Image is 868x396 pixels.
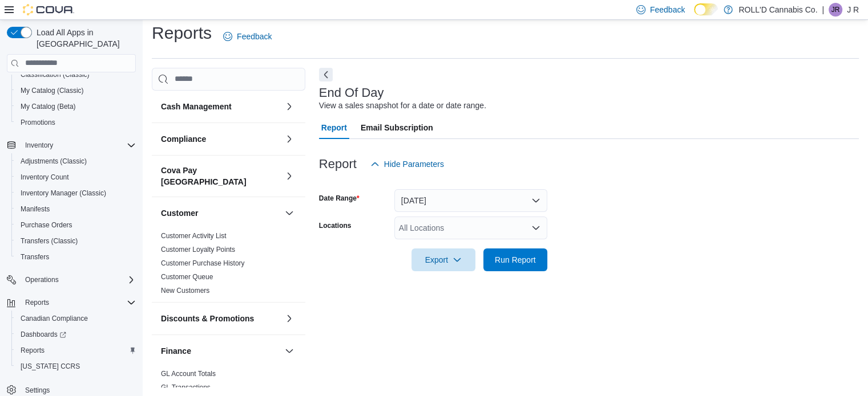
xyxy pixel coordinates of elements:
span: My Catalog (Beta) [21,102,76,111]
button: Finance [161,345,280,357]
button: Run Report [483,248,547,271]
h1: Reports [152,22,212,44]
div: View a sales snapshot for a date or date range. [319,100,486,112]
span: Canadian Compliance [16,312,136,325]
button: Cova Pay [GEOGRAPHIC_DATA] [161,165,280,187]
span: Reports [16,344,136,357]
button: Discounts & Promotions [282,312,296,325]
span: Dashboards [16,328,136,341]
h3: Report [319,157,357,171]
a: [US_STATE] CCRS [16,360,84,373]
span: Dashboards [21,330,66,339]
button: Discounts & Promotions [161,313,280,324]
button: Inventory [2,137,140,153]
span: Manifests [21,205,50,214]
p: | [822,3,824,17]
button: Operations [2,272,140,288]
button: Promotions [11,115,140,130]
button: Cova Pay [GEOGRAPHIC_DATA] [282,169,296,183]
a: Promotions [16,116,60,129]
span: Inventory Manager (Classic) [16,186,136,200]
button: Operations [21,273,63,287]
button: Reports [21,296,54,309]
a: Classification (Classic) [16,68,94,81]
a: New Customers [161,287,209,295]
span: Feedback [650,4,685,15]
div: J R [829,3,842,17]
button: [DATE] [394,189,547,212]
span: Feedback [237,31,272,42]
button: Finance [282,344,296,358]
span: Customer Loyalty Points [161,245,235,254]
span: My Catalog (Classic) [21,86,84,95]
button: Manifests [11,201,140,217]
span: JR [831,3,840,17]
span: Inventory [21,138,136,152]
input: Dark Mode [694,3,718,15]
p: J R [847,3,859,17]
button: Next [319,68,333,81]
label: Date Range [319,194,360,203]
a: My Catalog (Classic) [16,84,88,97]
span: Inventory Count [16,170,136,184]
span: Inventory [25,141,53,150]
button: [US_STATE] CCRS [11,358,140,374]
span: Transfers (Classic) [16,234,136,248]
button: Hide Parameters [366,153,449,175]
button: Inventory [21,138,58,152]
span: Customer Purchase History [161,259,245,268]
a: Manifests [16,202,54,216]
button: Inventory Count [11,169,140,185]
span: Load All Apps in [GEOGRAPHIC_DATA] [32,27,136,50]
a: Dashboards [16,328,71,341]
button: Reports [2,295,140,311]
a: Inventory Manager (Classic) [16,186,111,200]
span: Adjustments (Classic) [16,154,136,168]
a: Customer Purchase History [161,259,245,267]
a: Customer Loyalty Points [161,246,235,254]
button: Canadian Compliance [11,311,140,326]
a: Reports [16,344,49,357]
span: GL Transactions [161,383,211,392]
span: Purchase Orders [16,218,136,232]
button: Customer [282,206,296,220]
button: Transfers (Classic) [11,233,140,249]
span: My Catalog (Beta) [16,100,136,113]
h3: Customer [161,207,198,219]
h3: End Of Day [319,86,384,100]
a: Transfers [16,250,54,264]
h3: Discounts & Promotions [161,313,254,324]
span: Email Subscription [361,116,433,139]
span: Export [418,248,469,271]
span: Canadian Compliance [21,314,88,323]
a: My Catalog (Beta) [16,100,80,113]
span: Inventory Count [21,173,69,182]
span: Dark Mode [694,15,695,16]
span: Run Report [495,254,536,266]
label: Locations [319,221,352,230]
p: ROLL'D Cannabis Co. [738,3,817,17]
a: GL Account Totals [161,370,216,378]
button: Classification (Classic) [11,67,140,83]
a: GL Transactions [161,383,211,391]
span: Reports [21,296,136,309]
button: My Catalog (Beta) [11,99,140,115]
a: Inventory Count [16,170,74,184]
h3: Finance [161,345,191,357]
span: Classification (Classic) [16,68,136,81]
a: Adjustments (Classic) [16,154,91,168]
a: Transfers (Classic) [16,234,82,248]
div: Customer [152,229,305,302]
span: Manifests [16,202,136,216]
button: Adjustments (Classic) [11,153,140,169]
a: Customer Activity List [161,232,227,240]
span: Classification (Classic) [21,70,90,79]
span: Promotions [21,118,55,127]
span: Customer Queue [161,272,213,281]
a: Feedback [219,25,276,48]
button: My Catalog (Classic) [11,83,140,99]
button: Compliance [282,132,296,146]
span: Adjustments (Classic) [21,157,87,166]
a: Dashboards [11,326,140,342]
